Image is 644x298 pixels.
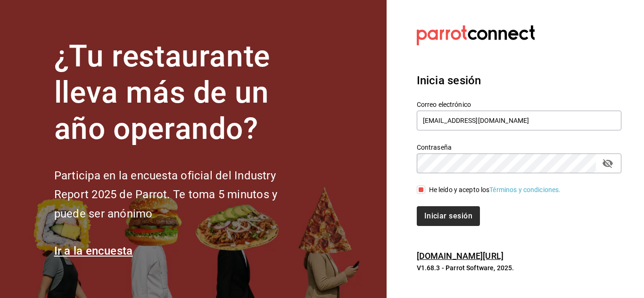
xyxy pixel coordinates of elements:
h3: Inicia sesión [417,72,621,89]
a: [DOMAIN_NAME][URL] [417,251,504,261]
h2: Participa en la encuesta oficial del Industry Report 2025 de Parrot. Te toma 5 minutos y puede se... [54,166,309,224]
button: passwordField [600,155,616,171]
input: Ingresa tu correo electrónico [417,111,621,130]
label: Correo electrónico [417,101,621,108]
p: V1.68.3 - Parrot Software, 2025. [417,263,621,273]
a: Ir a la encuesta [54,244,133,258]
h1: ¿Tu restaurante lleva más de un año operando? [54,39,309,147]
a: Términos y condiciones. [489,186,561,193]
div: He leído y acepto los [429,185,561,195]
button: Iniciar sesión [417,206,480,226]
label: Contraseña [417,144,621,151]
